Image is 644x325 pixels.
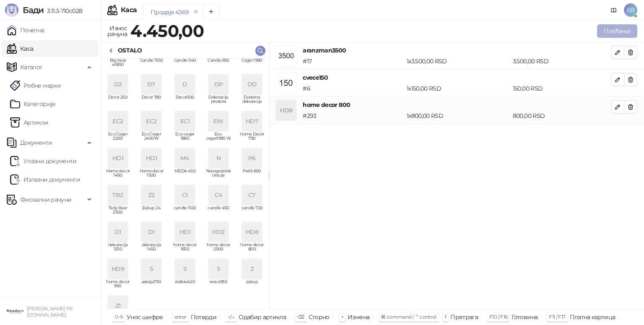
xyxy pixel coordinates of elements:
div: HD1 [175,222,195,242]
span: Home decor 1450 [104,169,131,182]
span: Home decor 1500 [138,169,165,182]
div: HD8 [242,222,262,242]
div: 150,00 RSD [511,84,613,93]
div: Претрага [450,312,478,322]
span: Big bear w1850 [104,58,131,71]
span: Eco ceger 1890 [171,132,198,145]
a: Излазни документи [10,171,80,188]
span: candle 720 [239,206,265,218]
div: D1 [141,222,161,242]
span: Tedy Bear 2500 [104,206,131,218]
div: OSTALO [118,46,142,55]
span: Dodatna dekoracija [239,95,265,108]
span: Eco Ceger 2450W [138,132,165,145]
span: home decor 800 [239,243,265,255]
a: Каса [7,40,33,57]
div: HD9 [108,259,128,279]
div: EW [208,111,229,131]
h4: home decor 800 [303,100,611,109]
span: home decor 950 [104,280,131,292]
span: enter [174,314,187,320]
div: S [141,259,161,279]
div: C1 [175,185,195,205]
span: ↑/↓ [228,314,234,320]
div: C7 [242,185,262,205]
span: 3.11.3-710c028 [44,7,82,15]
span: Документи [20,134,52,151]
div: D [175,74,195,94]
a: Ulazni dokumentiУлазни документи [10,153,77,169]
div: S [208,259,229,279]
div: Одабир артикла [239,312,286,322]
span: MEDA 450 [171,169,198,182]
div: Измена [348,312,369,322]
div: 1 x 800,00 RSD [405,111,511,120]
span: home decor 2500 [205,243,232,255]
span: sveca950 [205,280,232,292]
a: Почетна [7,22,44,39]
div: HD8 [276,100,296,120]
span: EB [624,3,637,17]
span: f [445,314,446,320]
span: candle 450 [205,206,232,218]
div: D1 [108,222,128,242]
div: HD1 [141,148,161,168]
div: Платна картица [570,312,615,322]
span: Decor300 [171,95,198,108]
span: Фискални рачуни [20,191,71,208]
div: Потврди [191,312,217,322]
a: Робне марке [10,77,61,94]
span: slatkisi420 [171,280,198,292]
div: 3.500,00 RSD [511,57,613,66]
span: ⌫ [297,314,304,320]
img: 64x64-companyLogo-0e2e8aaa-0bd2-431b-8613-6e3c65811325.png [7,303,23,320]
div: Каса [121,7,137,13]
div: Z1 [108,296,128,316]
div: P6 [242,148,262,168]
div: D7 [141,74,161,94]
div: grid [101,59,269,309]
span: Eco Ceger 2200 [104,132,131,145]
div: # 17 [301,57,405,66]
div: DP [208,74,229,94]
small: [PERSON_NAME] PR [DOMAIN_NAME] [27,306,73,318]
div: # 293 [301,111,405,120]
span: F11 / F17 [549,314,565,320]
h4: cvece150 [303,73,611,82]
span: Candle 1350 [138,58,165,71]
span: + [341,314,343,320]
div: Z2 [141,185,161,205]
span: Decor 250 [104,95,131,108]
span: Perlit 600 [239,169,265,182]
span: Dekoracija prostora [205,95,232,108]
span: Candle 540 [171,58,198,71]
div: EC2 [141,111,161,131]
span: dekoracija 1250 [104,243,131,255]
div: Сторно [309,312,330,322]
div: N [208,148,229,168]
a: Документација [607,3,621,17]
div: 800,00 RSD [511,111,613,120]
div: Продаја 4369 [151,8,189,17]
span: zakup [239,280,265,292]
div: Готовина [512,312,538,322]
span: Decor 780 [138,95,165,108]
span: F10 / F16 [489,314,507,320]
span: Ceger 1990 [239,58,265,71]
div: HD1 [108,148,128,168]
div: HD7 [242,111,262,131]
span: dekoracija 1450 [138,243,165,255]
span: Zakup 24 [138,206,165,218]
a: ArtikliАртикли [10,114,49,131]
div: EC1 [175,111,195,131]
div: Z [242,259,262,279]
div: D2 [108,74,128,94]
span: Каталог [20,59,43,75]
span: 0-9 [115,314,122,320]
div: HD2 [208,222,229,242]
div: EC2 [108,111,128,131]
button: Плаћање [597,24,637,38]
div: S [175,259,195,279]
a: Категорије [10,96,56,112]
div: DD [242,74,262,94]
